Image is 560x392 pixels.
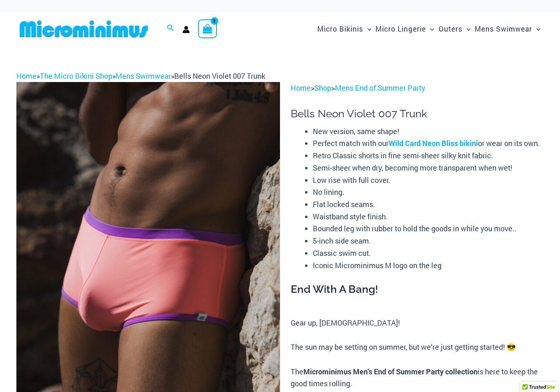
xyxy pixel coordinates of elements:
[439,18,462,39] span: Outers
[116,71,171,81] a: Mens Swimwear
[174,71,265,81] span: Bells Neon Violet 007 Trunk
[313,186,544,198] li: No lining.
[198,19,217,38] a: View Shopping Cart, 3 items
[462,18,471,39] span: Menu Toggle
[313,174,544,187] li: Low rise with full cover.
[373,16,436,41] a: Micro LingerieMenu ToggleMenu Toggle
[313,137,544,150] li: Perfect match with our or wear on its own.
[426,18,434,39] span: Menu Toggle
[376,18,426,39] span: Micro Lingerie
[16,20,151,38] img: MM SHOP LOGO FLAT
[475,18,532,39] span: Mens Swimwear
[313,211,544,223] li: Waistband style finish.
[314,83,331,93] a: Shop
[313,150,544,162] li: Retro Classic shorts in fine semi-sheer silky knit fabric.
[303,367,478,376] b: Microminimus Men's End of Summer Party collection
[16,71,265,81] span: » » »
[314,15,544,43] nav: Site Navigation
[335,83,425,93] a: Mens End of Summer Party
[167,23,174,34] a: Search icon link
[389,138,478,148] a: Wild Card Neon Bliss bikini
[317,18,363,39] span: Micro Bikinis
[182,26,190,33] a: Account icon link
[313,198,544,211] li: Flat locked seams.
[313,247,544,260] li: Classic swim cut.
[291,283,544,296] h3: End With A Bang!
[291,107,544,120] h1: Bells Neon Violet 007 Trunk
[437,16,473,41] a: OutersMenu ToggleMenu Toggle
[16,71,36,81] a: Home
[363,18,371,39] span: Menu Toggle
[291,83,311,93] a: Home
[532,18,540,39] span: Menu Toggle
[313,125,544,138] li: New version, same shape!
[315,16,373,41] a: Micro BikinisMenu ToggleMenu Toggle
[291,82,544,94] p: > >
[313,260,544,272] li: Iconic Microminimus M logo on the leg
[313,223,544,235] li: Bounded leg with rubber to hold the goods in while you move..
[313,235,544,247] li: 5-inch side seam.
[473,16,542,41] a: Mens SwimwearMenu ToggleMenu Toggle
[313,162,544,174] li: Semi-sheer when dry, becoming more transparent when wet!
[40,71,112,81] a: The Micro Bikini Shop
